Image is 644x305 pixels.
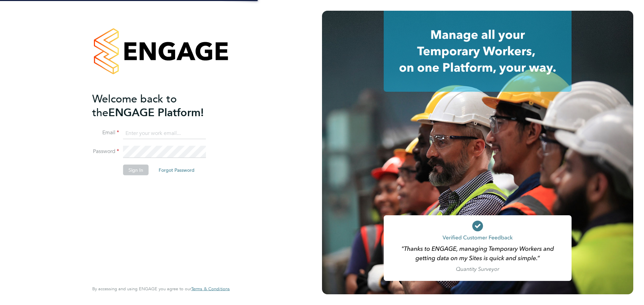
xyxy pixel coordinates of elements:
span: Welcome back to the [92,92,177,119]
button: Sign In [123,165,149,175]
a: Terms & Conditions [191,286,230,292]
h2: ENGAGE Platform! [92,92,223,119]
label: Email [92,129,119,136]
span: By accessing and using ENGAGE you agree to our [92,286,230,292]
label: Password [92,148,119,155]
button: Forgot Password [153,165,200,175]
input: Enter your work email... [123,127,206,139]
